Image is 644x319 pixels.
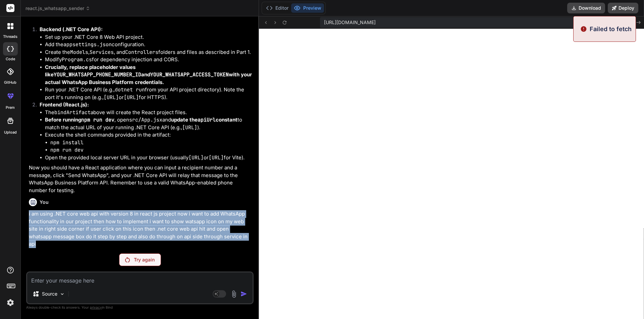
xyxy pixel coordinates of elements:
strong: How to Run and Test: [29,16,82,22]
label: prem [6,105,15,110]
code: dotnet run [115,86,145,93]
li: Execute the shell commands provided in the artifact: [45,131,252,154]
li: Add the configuration. [45,41,252,49]
p: Now you should have a React application where you can input a recipient number and a message, cli... [29,164,252,194]
code: Program.cs [62,56,92,63]
p: i am using .NET core web api with version 8 in react js project now i want to add WhatsApp functi... [29,210,252,248]
strong: Frontend (React.js): [40,101,89,108]
code: npm run dev [81,116,114,123]
p: Try again [134,256,155,263]
img: alert [580,24,587,33]
span: privacy [90,305,102,309]
li: Run your .NET Core API (e.g., from your API project directory). Note the port it's running on (e.... [45,86,252,101]
li: Create the , , and folders and files as described in Part 1. [45,49,252,56]
img: attachment [230,290,238,298]
p: Always double-check its answers. Your in Bind [26,304,254,311]
code: [URL] [189,154,204,161]
img: Retry [125,257,130,262]
p: Failed to fetch [590,24,632,33]
strong: Backend (.NET Core API): [40,26,103,32]
code: [URL] [209,154,224,161]
img: settings [5,297,16,308]
code: Controllers [125,49,158,56]
iframe: Preview [259,29,644,319]
label: code [6,56,15,62]
strong: Before running [45,116,114,123]
label: threads [3,34,17,39]
code: npm run dev [50,147,84,153]
img: icon [240,291,247,297]
strong: Crucially, replace placeholder values like and with your actual WhatsApp Business Platform creden... [45,64,252,85]
code: appsettings.json [63,41,112,48]
button: Editor [263,3,291,13]
code: npm install [50,139,84,146]
li: The above will create the React project files. [45,109,252,116]
li: Modify for dependency injection and CORS. [45,56,252,64]
label: GitHub [4,80,16,85]
p: Source [42,291,57,297]
code: Models [70,49,88,56]
button: Download [567,3,605,13]
li: Set up your .NET Core 8 Web API project. [45,33,252,41]
h6: You [40,199,49,206]
li: Open the provided local server URL in your browser (usually or for Vite). [45,154,252,162]
img: Pick Models [59,291,65,297]
code: YOUR_WHATSAPP_ACCESS_TOKEN [150,71,229,78]
button: Deploy [608,3,638,13]
code: YOUR_WHATSAPP_PHONE_NUMBER_ID [54,71,141,78]
code: [URL] [104,94,119,101]
code: src/App.jsx [129,116,162,123]
span: [URL][DOMAIN_NAME] [324,19,376,26]
code: apiUrl [198,116,216,123]
strong: update the constant [171,116,237,123]
button: Preview [291,3,324,13]
code: Services [90,49,114,56]
span: react.js_whatsapp_sender [25,5,90,12]
code: [URL] [124,94,139,101]
code: bindArtifact [54,109,91,116]
li: , open and to match the actual URL of your running .NET Core API (e.g., ). [45,116,252,131]
label: Upload [4,130,17,135]
code: [URL] [182,124,197,131]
